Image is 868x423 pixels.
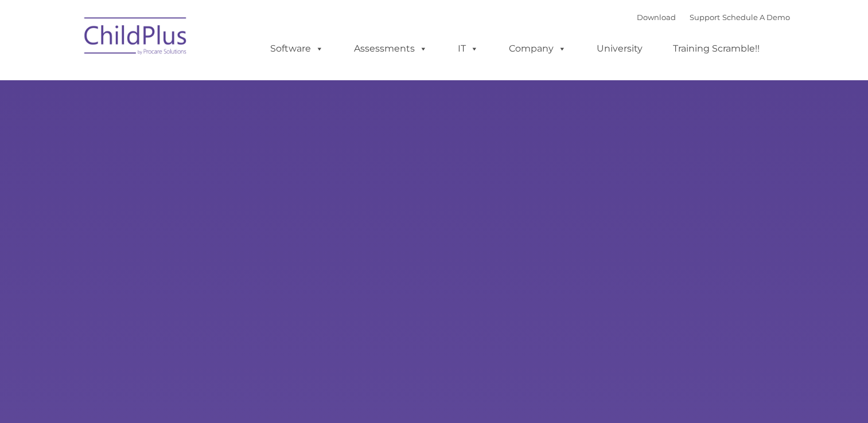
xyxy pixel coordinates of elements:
a: Software [259,37,335,60]
font: | [637,13,790,22]
a: Download [637,13,676,22]
a: University [585,37,654,60]
a: Company [497,37,578,60]
a: Schedule A Demo [722,13,790,22]
a: Assessments [342,37,439,60]
a: IT [446,37,490,60]
img: ChildPlus by Procare Solutions [79,9,193,66]
a: Training Scramble!! [661,37,771,60]
a: Support [690,13,720,22]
